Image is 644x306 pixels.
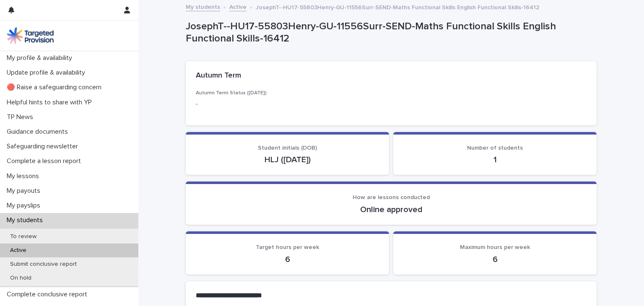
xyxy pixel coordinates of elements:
[403,155,587,165] p: 1
[256,244,319,250] span: Target hours per week
[3,202,47,210] p: My payslips
[403,254,587,265] p: 6
[3,83,108,91] p: 🔴 Raise a safeguarding concern
[186,21,593,45] p: JosephT--HU17-55803Henry-GU-11556Surr-SEND-Maths Functional Skills English Functional Skills-16412
[460,244,530,250] span: Maximum hours per week
[256,2,539,11] p: JosephT--HU17-55803Henry-GU-11556Surr-SEND-Maths Functional Skills English Functional Skills-16412
[3,233,43,240] p: To review
[196,71,241,80] h2: Autumn Term
[196,205,587,215] p: Online approved
[196,155,379,165] p: HLJ ([DATE])
[3,157,88,165] p: Complete a lesson report
[196,91,267,96] span: Autumn Term Status ([DATE])
[3,216,49,224] p: My students
[7,27,54,44] img: M5nRWzHhSzIhMunXDL62
[3,187,47,195] p: My payouts
[3,275,38,282] p: On hold
[3,99,99,106] p: Helpful hints to share with YP
[3,247,33,254] p: Active
[3,113,40,121] p: TP News
[3,54,79,62] p: My profile & availability
[186,2,220,11] a: My students
[3,128,75,136] p: Guidance documents
[467,145,523,151] span: Number of students
[353,194,430,200] span: How are lessons conducted
[196,100,319,109] p: -
[258,145,317,151] span: Student initials (DOB)
[3,172,46,180] p: My lessons
[3,143,85,150] p: Safeguarding newsletter
[3,69,92,77] p: Update profile & availability
[229,2,247,11] a: Active
[3,261,83,268] p: Submit conclusive report
[196,254,379,265] p: 6
[3,290,94,298] p: Complete conclusive report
